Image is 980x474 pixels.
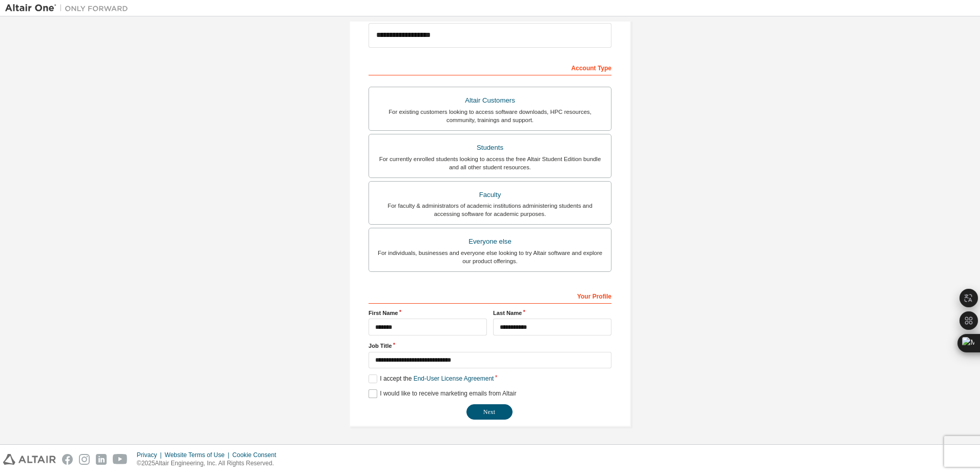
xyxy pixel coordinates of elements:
[375,202,605,218] div: For faculty & administrators of academic institutions administering students and accessing softwa...
[165,451,232,459] div: Website Terms of Use
[369,342,611,350] label: Job Title
[375,141,605,155] div: Students
[369,389,516,398] label: I would like to receive marketing emails from Altair
[62,454,73,465] img: facebook.svg
[375,155,605,171] div: For currently enrolled students looking to access the free Altair Student Edition bundle and all ...
[79,454,90,465] img: instagram.svg
[137,459,282,468] p: © 2025 Altair Engineering, Inc. All Rights Reserved.
[369,374,494,383] label: I accept the
[375,108,605,124] div: For existing customers looking to access software downloads, HPC resources, community, trainings ...
[5,3,133,13] img: Altair One
[232,451,282,459] div: Cookie Consent
[96,454,107,465] img: linkedin.svg
[369,59,611,75] div: Account Type
[375,234,605,249] div: Everyone else
[137,451,165,459] div: Privacy
[493,309,611,317] label: Last Name
[369,287,611,304] div: Your Profile
[369,309,487,317] label: First Name
[375,249,605,265] div: For individuals, businesses and everyone else looking to try Altair software and explore our prod...
[375,188,605,202] div: Faculty
[414,375,494,382] a: End-User License Agreement
[113,454,128,465] img: youtube.svg
[3,454,56,465] img: altair_logo.svg
[466,404,513,420] button: Next
[375,93,605,108] div: Altair Customers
